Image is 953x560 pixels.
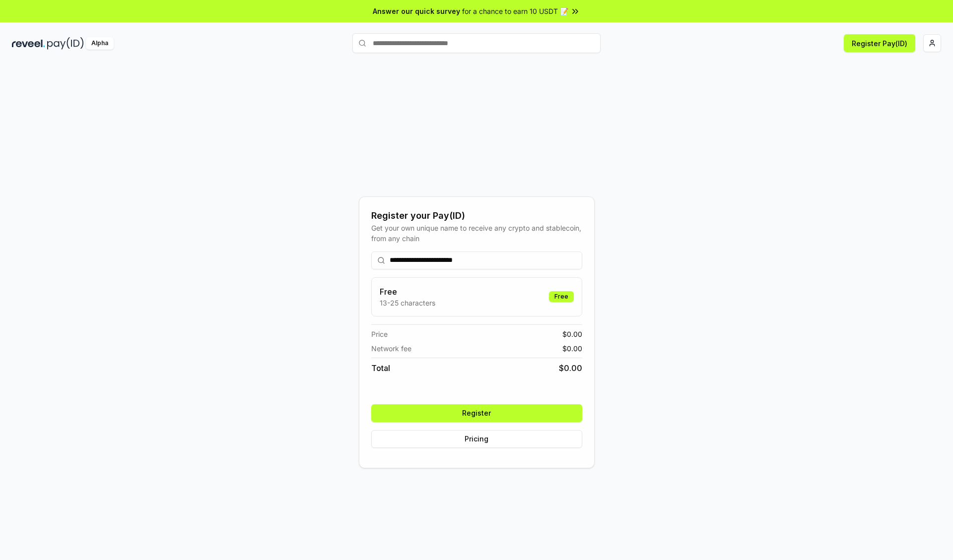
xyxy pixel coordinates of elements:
[371,343,411,354] span: Network fee
[380,298,435,308] p: 13-25 characters
[380,286,435,298] h3: Free
[562,343,582,354] span: $ 0.00
[462,6,568,16] span: for a chance to earn 10 USDT 📝
[373,6,460,16] span: Answer our quick survey
[371,404,582,422] button: Register
[371,329,388,339] span: Price
[47,37,84,50] img: pay_id
[371,362,390,374] span: Total
[12,37,45,50] img: reveel_dark
[86,37,114,50] div: Alpha
[559,362,582,374] span: $ 0.00
[562,329,582,339] span: $ 0.00
[371,209,582,223] div: Register your Pay(ID)
[844,34,915,52] button: Register Pay(ID)
[549,291,574,302] div: Free
[371,430,582,448] button: Pricing
[371,223,582,244] div: Get your own unique name to receive any crypto and stablecoin, from any chain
